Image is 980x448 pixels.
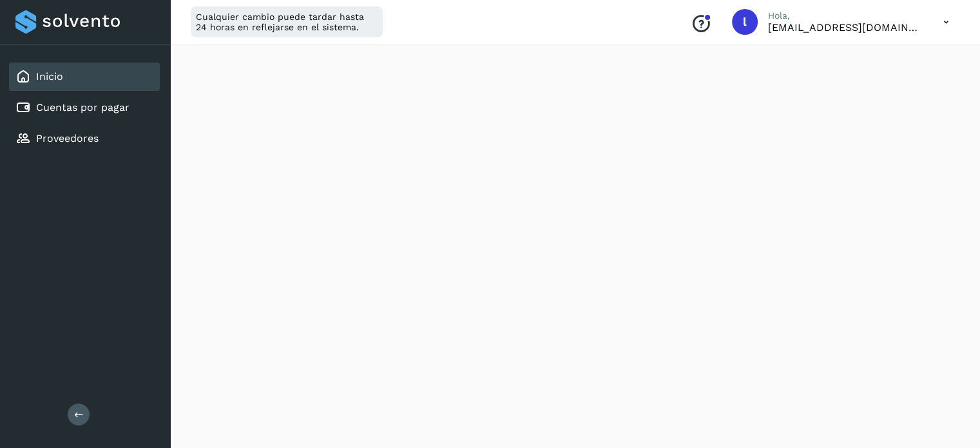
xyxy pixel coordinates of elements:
p: lc_broca@hotmail.com [768,21,923,34]
div: Cuentas por pagar [9,93,160,122]
div: Inicio [9,63,160,91]
a: Cuentas por pagar [36,101,130,113]
a: Inicio [36,70,63,83]
p: Hola, [768,10,923,21]
a: Proveedores [36,132,99,144]
div: Cualquier cambio puede tardar hasta 24 horas en reflejarse en el sistema. [191,6,383,37]
div: Proveedores [9,124,160,153]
